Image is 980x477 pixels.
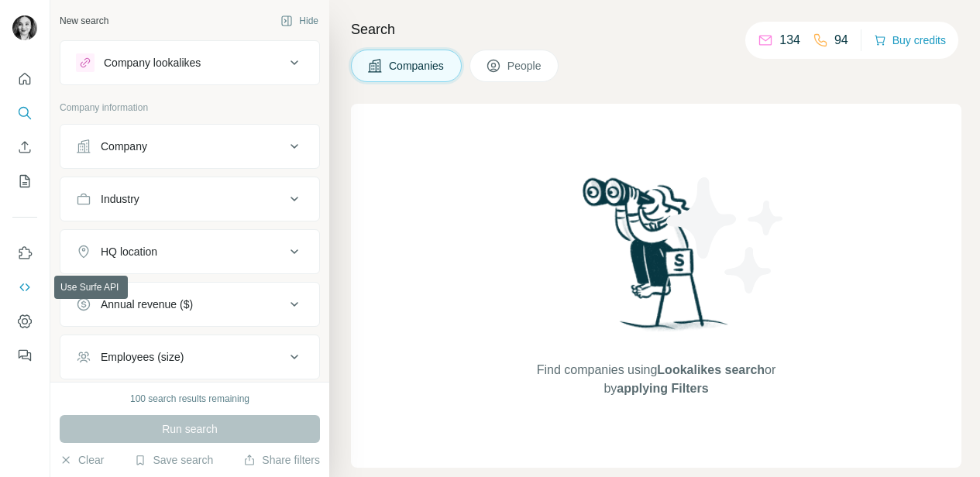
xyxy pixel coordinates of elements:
[104,55,201,70] div: Company lookalikes
[243,452,320,468] button: Share filters
[101,191,139,207] div: Industry
[834,31,848,50] p: 94
[576,173,737,346] img: Surfe Illustration - Woman searching with binoculars
[874,29,946,51] button: Buy credits
[134,452,213,468] button: Save search
[507,58,543,74] span: People
[60,338,319,376] button: Employees (size)
[60,128,319,165] button: Company
[12,239,37,267] button: Use Surfe on LinkedIn
[60,452,104,468] button: Clear
[101,349,184,365] div: Employees (size)
[12,15,37,40] img: Avatar
[12,167,37,195] button: My lists
[656,166,796,305] img: Surfe Illustration - Stars
[130,392,249,406] div: 100 search results remaining
[60,286,319,323] button: Annual revenue ($)
[60,14,108,28] div: New search
[12,307,37,335] button: Dashboard
[12,341,37,369] button: Feedback
[101,244,157,259] div: HQ location
[270,9,329,33] button: Hide
[351,19,961,40] h4: Search
[101,297,193,312] div: Annual revenue ($)
[60,233,319,270] button: HQ location
[657,363,765,376] span: Lookalikes search
[101,139,147,154] div: Company
[617,382,708,395] span: applying Filters
[779,31,800,50] p: 134
[12,65,37,93] button: Quick start
[60,44,319,81] button: Company lookalikes
[60,101,320,115] p: Company information
[389,58,445,74] span: Companies
[60,180,319,218] button: Industry
[12,99,37,127] button: Search
[12,273,37,301] button: Use Surfe API
[532,361,780,398] span: Find companies using or by
[12,133,37,161] button: Enrich CSV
